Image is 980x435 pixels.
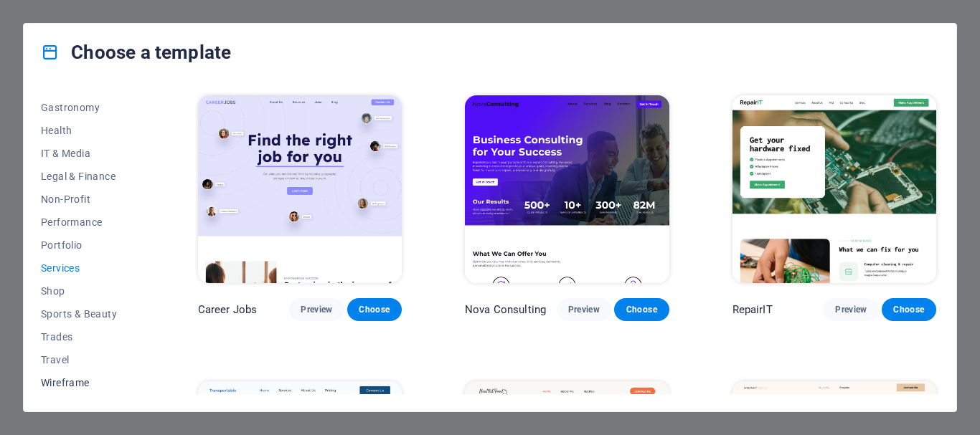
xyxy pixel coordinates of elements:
p: RepairIT [732,302,773,317]
span: Legal & Finance [41,171,135,182]
button: Travel [41,348,135,371]
span: Preview [301,304,332,315]
span: IT & Media [41,148,135,159]
span: Trades [41,331,135,343]
button: Shop [41,279,135,302]
span: Shop [41,285,135,297]
button: Wireframe [41,371,135,394]
h4: Choose a template [41,41,231,64]
img: RepairIT [732,95,936,283]
span: Preview [568,304,600,315]
span: Sports & Beauty [41,308,135,320]
button: Choose [882,298,936,321]
span: Choose [359,304,390,315]
span: Services [41,262,135,274]
button: IT & Media [41,142,135,165]
span: Health [41,125,135,136]
span: Portfolio [41,239,135,251]
img: Career Jobs [198,95,402,283]
button: Choose [614,298,669,321]
button: Health [41,119,135,142]
span: Travel [41,354,135,365]
p: Career Jobs [198,302,258,317]
button: Non-Profit [41,188,135,211]
button: Trades [41,325,135,348]
button: Preview [557,298,611,321]
button: Gastronomy [41,96,135,119]
p: Nova Consulting [465,302,546,317]
span: Non-Profit [41,193,135,205]
span: Preview [835,304,867,315]
button: Choose [347,298,402,321]
button: Preview [289,298,344,321]
span: Gastronomy [41,102,135,113]
button: Portfolio [41,234,135,257]
img: Nova Consulting [465,95,669,283]
span: Choose [626,304,657,315]
span: Performance [41,216,135,228]
button: Preview [824,298,878,321]
span: Choose [893,304,925,315]
button: Legal & Finance [41,165,135,188]
span: Wireframe [41,377,135,388]
button: Performance [41,211,135,234]
button: Sports & Beauty [41,302,135,325]
button: Services [41,257,135,279]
